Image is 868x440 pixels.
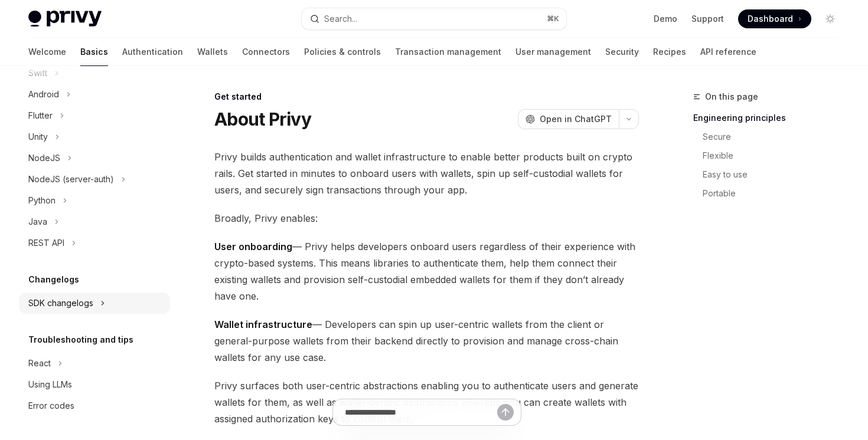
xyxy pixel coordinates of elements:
[705,90,758,104] span: On this page
[605,38,639,66] a: Security
[28,193,56,208] div: Python
[28,215,47,229] div: Java
[214,149,639,198] span: Privy builds authentication and wallet infrastructure to enable better products built on crypto r...
[693,109,849,127] a: Engineering principles
[497,404,514,421] button: Send message
[214,241,292,252] strong: User onboarding
[214,238,639,304] span: — Privy helps developers onboard users regardless of their experience with crypto-based systems. ...
[395,38,501,66] a: Transaction management
[28,356,51,370] div: React
[28,377,72,392] div: Using LLMs
[28,399,74,413] div: Error codes
[80,38,108,66] a: Basics
[302,8,566,29] button: Search...⌘K
[214,377,639,427] span: Privy surfaces both user-centric abstractions enabling you to authenticate users and generate wal...
[19,395,170,416] a: Error codes
[28,236,64,250] div: REST API
[28,87,59,101] div: Android
[691,13,724,25] a: Support
[703,127,849,146] a: Secure
[738,9,811,28] a: Dashboard
[540,113,612,125] span: Open in ChatGPT
[214,210,639,226] span: Broadly, Privy enables:
[28,272,79,287] h5: Changelogs
[28,109,53,123] div: Flutter
[214,318,312,330] strong: Wallet infrastructure
[654,13,677,25] a: Demo
[214,109,311,130] h1: About Privy
[214,91,639,103] div: Get started
[653,38,686,66] a: Recipes
[748,13,793,25] span: Dashboard
[518,109,619,129] button: Open in ChatGPT
[821,9,840,28] button: Toggle dark mode
[700,38,756,66] a: API reference
[19,374,170,395] a: Using LLMs
[28,333,133,347] h5: Troubleshooting and tips
[242,38,290,66] a: Connectors
[28,151,60,165] div: NodeJS
[703,146,849,165] a: Flexible
[703,165,849,184] a: Easy to use
[214,316,639,366] span: — Developers can spin up user-centric wallets from the client or general-purpose wallets from the...
[28,296,93,310] div: SDK changelogs
[28,11,102,27] img: light logo
[304,38,381,66] a: Policies & controls
[197,38,228,66] a: Wallets
[703,184,849,203] a: Portable
[324,12,357,26] div: Search...
[28,38,66,66] a: Welcome
[515,38,591,66] a: User management
[122,38,183,66] a: Authentication
[28,172,114,186] div: NodeJS (server-auth)
[28,130,48,144] div: Unity
[547,14,559,24] span: ⌘ K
